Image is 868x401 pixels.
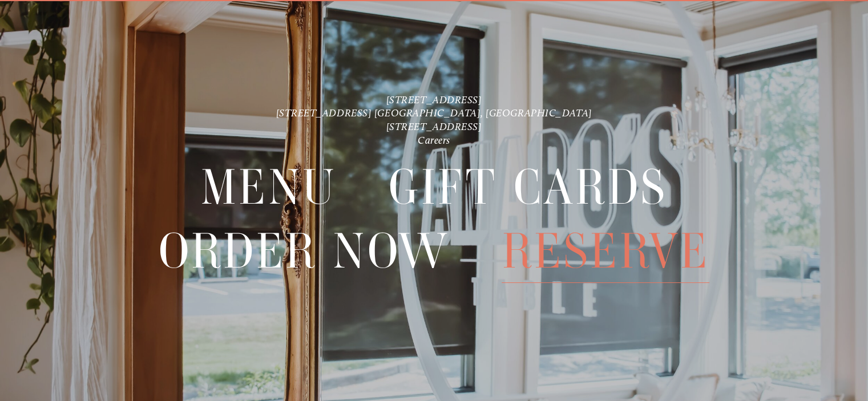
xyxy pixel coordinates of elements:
[386,93,482,106] a: [STREET_ADDRESS]
[502,220,709,283] span: Reserve
[159,220,450,282] a: Order Now
[389,156,667,219] span: Gift Cards
[201,156,337,219] span: Menu
[159,220,450,283] span: Order Now
[502,220,709,282] a: Reserve
[389,156,667,218] a: Gift Cards
[418,134,450,147] a: Careers
[201,156,337,218] a: Menu
[276,107,592,119] a: [STREET_ADDRESS] [GEOGRAPHIC_DATA], [GEOGRAPHIC_DATA]
[386,120,482,133] a: [STREET_ADDRESS]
